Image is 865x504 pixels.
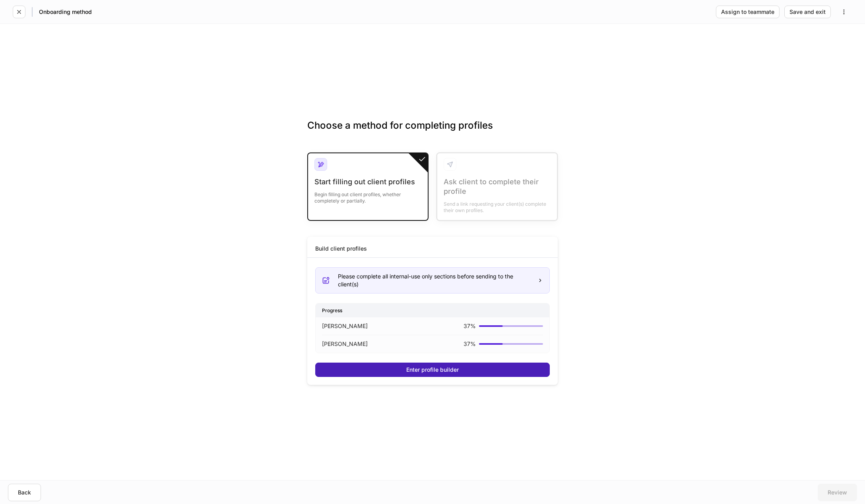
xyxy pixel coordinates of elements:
div: Back [18,490,31,495]
p: [PERSON_NAME] [322,340,368,348]
button: Assign to teammate [716,6,780,18]
button: Back [8,484,41,501]
div: Start filling out client profiles [314,177,421,187]
div: Assign to teammate [721,9,774,15]
button: Save and exit [784,6,831,18]
div: Enter profile builder [406,367,459,373]
p: 37 % [464,340,476,348]
p: 37 % [464,322,476,330]
button: Enter profile builder [315,363,550,377]
h3: Choose a method for completing profiles [307,119,558,145]
h5: Onboarding method [39,8,92,16]
div: Build client profiles [315,245,367,253]
div: Progress [316,303,549,317]
div: Begin filling out client profiles, whether completely or partially. [314,187,421,204]
p: [PERSON_NAME] [322,322,368,330]
div: Save and exit [789,9,826,15]
div: Please complete all internal-use only sections before sending to the client(s) [338,272,531,288]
